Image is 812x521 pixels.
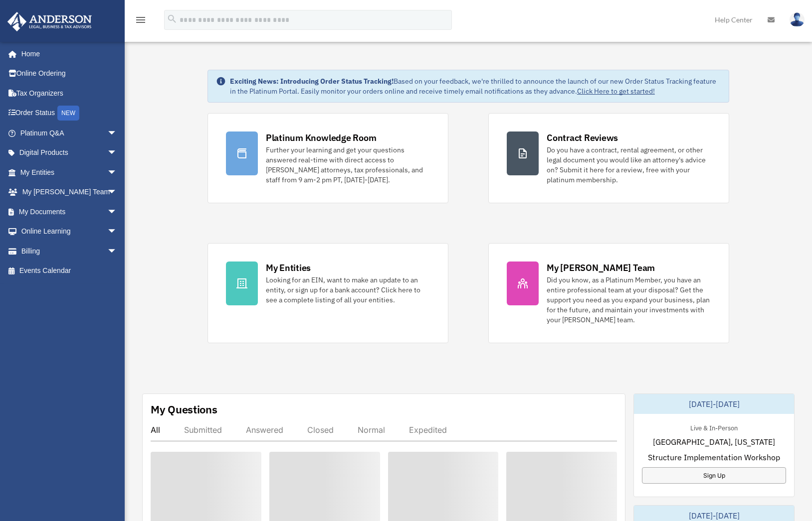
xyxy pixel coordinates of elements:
a: Platinum Knowledge Room Further your learning and get your questions answered real-time with dire... [207,113,448,203]
div: NEW [57,106,79,121]
a: Home [7,44,127,64]
div: Based on your feedback, we're thrilled to announce the launch of our new Order Status Tracking fe... [230,76,721,96]
span: arrow_drop_down [107,241,127,261]
a: Order StatusNEW [7,103,132,124]
div: [DATE]-[DATE] [634,394,794,414]
div: Submitted [184,425,222,435]
img: Anderson Advisors Platinum Portal [4,12,95,31]
div: Do you have a contract, rental agreement, or other legal document you would like an attorney's ad... [547,145,711,185]
div: My Questions [151,402,217,417]
a: Events Calendar [7,261,132,281]
a: My [PERSON_NAME] Team Did you know, as a Platinum Member, you have an entire professional team at... [488,243,729,343]
a: Contract Reviews Do you have a contract, rental agreement, or other legal document you would like... [488,113,729,203]
span: arrow_drop_down [107,222,127,242]
div: Answered [246,425,283,435]
a: Billingarrow_drop_down [7,241,132,261]
a: Online Learningarrow_drop_down [7,222,132,242]
i: menu [135,14,147,26]
div: Contract Reviews [547,131,618,144]
div: Expedited [409,425,447,435]
span: Structure Implementation Workshop [648,451,780,463]
span: arrow_drop_down [107,202,127,222]
strong: Exciting News: Introducing Order Status Tracking! [230,77,394,86]
a: menu [135,17,147,26]
div: Further your learning and get your questions answered real-time with direct access to [PERSON_NAM... [266,145,430,185]
a: My Entitiesarrow_drop_down [7,162,132,182]
a: Sign Up [642,467,786,484]
div: Live & In-Person [682,422,746,432]
div: Platinum Knowledge Room [266,131,377,144]
span: arrow_drop_down [107,123,127,143]
div: All [151,425,160,435]
span: [GEOGRAPHIC_DATA], [US_STATE] [653,436,775,448]
div: Closed [307,425,334,435]
div: Normal [358,425,385,435]
a: Platinum Q&Aarrow_drop_down [7,123,132,143]
a: Digital Productsarrow_drop_down [7,143,132,163]
span: arrow_drop_down [107,162,127,183]
a: My [PERSON_NAME] Teamarrow_drop_down [7,182,132,202]
a: Online Ordering [7,64,132,84]
a: My Entities Looking for an EIN, want to make an update to an entity, or sign up for a bank accoun... [207,243,448,343]
a: Click Here to get started! [577,87,655,96]
a: My Documentsarrow_drop_down [7,202,132,222]
span: arrow_drop_down [107,182,127,203]
div: My [PERSON_NAME] Team [547,261,655,274]
i: search [167,13,178,24]
img: User Pic [790,12,805,27]
div: Did you know, as a Platinum Member, you have an entire professional team at your disposal? Get th... [547,275,711,325]
div: Looking for an EIN, want to make an update to an entity, or sign up for a bank account? Click her... [266,275,430,305]
span: arrow_drop_down [107,143,127,163]
a: Tax Organizers [7,83,132,103]
div: My Entities [266,261,311,274]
